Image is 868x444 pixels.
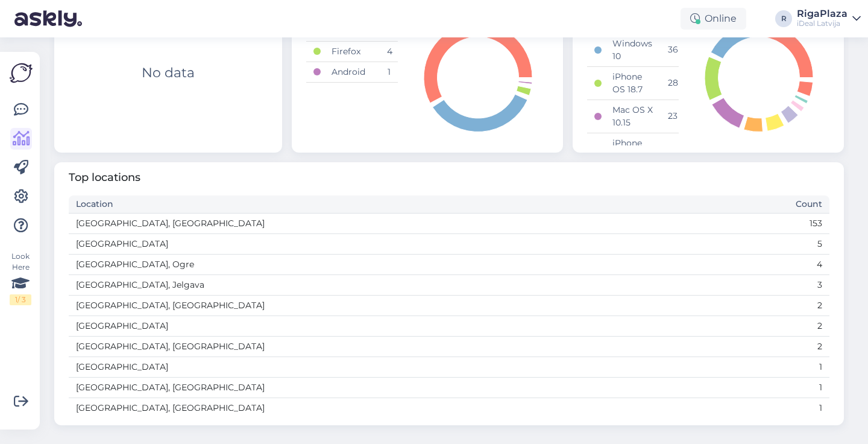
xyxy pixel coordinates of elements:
[449,336,829,357] td: 2
[661,66,679,100] td: 28
[775,10,792,27] div: R
[69,295,449,316] td: [GEOGRAPHIC_DATA], [GEOGRAPHIC_DATA]
[449,377,829,398] td: 1
[797,9,861,28] a: RigaPlazaiDeal Latvija
[449,398,829,418] td: 1
[69,316,449,336] td: [GEOGRAPHIC_DATA]
[661,33,679,66] td: 36
[681,8,746,30] div: Online
[69,233,449,254] td: [GEOGRAPHIC_DATA]
[605,33,660,66] td: Windows 10
[69,357,449,377] td: [GEOGRAPHIC_DATA]
[449,357,829,377] td: 1
[797,19,848,28] div: iDeal Latvija
[69,274,449,295] td: [GEOGRAPHIC_DATA], Jelgava
[605,133,660,166] td: iPhone OS 26.0
[449,254,829,274] td: 4
[69,398,449,418] td: [GEOGRAPHIC_DATA], [GEOGRAPHIC_DATA]
[380,41,398,62] td: 4
[797,9,848,19] div: RigaPlaza
[449,274,829,295] td: 3
[69,213,449,233] td: [GEOGRAPHIC_DATA], [GEOGRAPHIC_DATA]
[605,66,660,100] td: iPhone OS 18.7
[324,41,379,62] td: Firefox
[69,195,449,214] th: Location
[324,62,379,82] td: Android
[69,254,449,274] td: [GEOGRAPHIC_DATA], Ogre
[449,295,829,316] td: 2
[142,63,195,83] div: No data
[661,100,679,133] td: 23
[69,336,449,357] td: [GEOGRAPHIC_DATA], [GEOGRAPHIC_DATA]
[10,251,31,305] div: Look Here
[449,195,829,214] th: Count
[661,133,679,166] td: 12
[449,213,829,233] td: 153
[380,62,398,82] td: 1
[449,316,829,336] td: 2
[69,170,829,186] span: Top locations
[10,62,33,84] img: Askly Logo
[10,294,31,305] div: 1 / 3
[449,233,829,254] td: 5
[69,377,449,398] td: [GEOGRAPHIC_DATA], [GEOGRAPHIC_DATA]
[605,100,660,133] td: Mac OS X 10.15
